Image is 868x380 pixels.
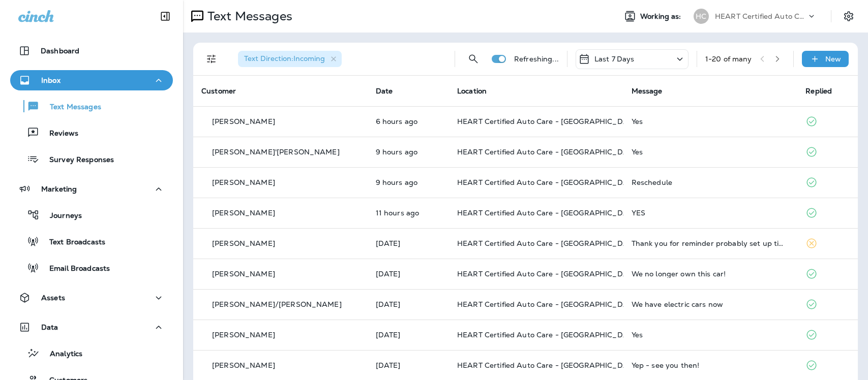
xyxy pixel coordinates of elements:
p: Inbox [41,76,61,84]
div: Text Direction:Incoming [238,51,342,67]
button: Text Broadcasts [10,231,173,252]
div: We have electric cars now [632,300,790,308]
p: Reviews [39,129,78,139]
span: Customer [201,86,236,96]
p: Oct 2, 2025 12:19 PM [376,117,441,125]
p: HEART Certified Auto Care [715,12,806,20]
p: New [825,55,841,63]
p: Email Broadcasts [39,264,110,274]
button: Settings [840,7,858,25]
p: Oct 2, 2025 09:06 AM [376,148,441,156]
div: HC [694,9,709,24]
button: Analytics [10,342,173,364]
span: Text Direction : Incoming [244,54,325,63]
button: Text Messages [10,96,173,117]
span: HEART Certified Auto Care - [GEOGRAPHIC_DATA] [457,300,640,309]
button: Assets [10,288,173,308]
p: Text Messages [203,9,292,24]
p: [PERSON_NAME] [212,361,275,369]
button: Email Broadcasts [10,257,173,278]
button: Marketing [10,179,173,199]
p: Assets [41,294,65,302]
p: Survey Responses [39,155,114,165]
p: [PERSON_NAME] [212,209,275,217]
div: Yes [632,331,790,339]
p: Journeys [40,211,82,221]
div: 1 - 20 of many [705,55,752,63]
div: We no longer own this car! [632,270,790,278]
span: HEART Certified Auto Care - [GEOGRAPHIC_DATA] [457,269,640,278]
p: Oct 2, 2025 09:04 AM [376,178,441,186]
button: Collapse Sidebar [151,6,179,26]
p: [PERSON_NAME] [212,117,275,125]
p: Text Messages [40,103,101,112]
span: HEART Certified Auto Care - [GEOGRAPHIC_DATA] [457,239,640,248]
span: HEART Certified Auto Care - [GEOGRAPHIC_DATA] [457,178,640,187]
span: Message [632,86,663,96]
p: [PERSON_NAME] [212,331,275,339]
span: HEART Certified Auto Care - [GEOGRAPHIC_DATA] [457,147,640,156]
button: Journeys [10,204,173,226]
button: Dashboard [10,41,173,61]
span: Replied [805,86,832,96]
p: Sep 30, 2025 03:32 PM [376,361,441,369]
span: Location [457,86,487,96]
p: [PERSON_NAME] [212,239,275,247]
p: Oct 1, 2025 03:33 PM [376,239,441,247]
div: Yes [632,117,790,125]
span: HEART Certified Auto Care - [GEOGRAPHIC_DATA] [457,330,640,339]
p: Last 7 Days [594,55,635,63]
div: Yes [632,148,790,156]
button: Reviews [10,122,173,143]
p: Oct 2, 2025 06:54 AM [376,209,441,217]
p: [PERSON_NAME] [212,270,275,278]
div: Yep - see you then! [632,361,790,369]
p: Marketing [41,185,77,193]
button: Search Messages [463,49,484,69]
p: Refreshing... [514,55,559,63]
span: Working as: [640,12,683,21]
p: Text Broadcasts [39,238,105,247]
span: Date [376,86,393,96]
button: Survey Responses [10,148,173,170]
p: Oct 1, 2025 08:57 AM [376,331,441,339]
p: Oct 1, 2025 02:22 PM [376,270,441,278]
p: Analytics [40,350,82,359]
button: Filters [201,49,222,69]
p: Data [41,323,58,331]
div: Thank you for reminder probably set up time next week, appreciate [632,239,790,247]
p: Dashboard [41,47,79,55]
div: YES [632,209,790,217]
p: [PERSON_NAME] [212,178,275,186]
span: HEART Certified Auto Care - [GEOGRAPHIC_DATA] [457,208,640,217]
p: [PERSON_NAME]'[PERSON_NAME] [212,148,340,156]
p: [PERSON_NAME]/[PERSON_NAME] [212,300,342,308]
button: Data [10,317,173,337]
button: Inbox [10,70,173,90]
div: Reschedule [632,178,790,186]
p: Oct 1, 2025 02:16 PM [376,300,441,308]
span: HEART Certified Auto Care - [GEOGRAPHIC_DATA] [457,117,640,126]
span: HEART Certified Auto Care - [GEOGRAPHIC_DATA] [457,361,640,370]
